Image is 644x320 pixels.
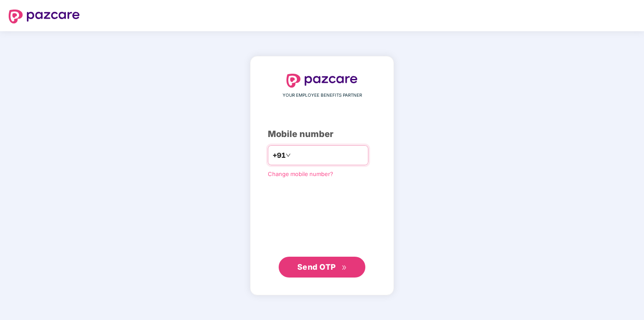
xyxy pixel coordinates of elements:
[9,10,80,23] img: logo
[297,262,336,271] span: Send OTP
[273,150,286,161] span: +91
[286,153,291,158] span: down
[268,127,376,141] div: Mobile number
[268,170,333,177] a: Change mobile number?
[342,265,347,271] span: double-right
[279,257,365,278] button: Send OTPdouble-right
[283,92,362,99] span: YOUR EMPLOYEE BENEFITS PARTNER
[286,74,358,88] img: logo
